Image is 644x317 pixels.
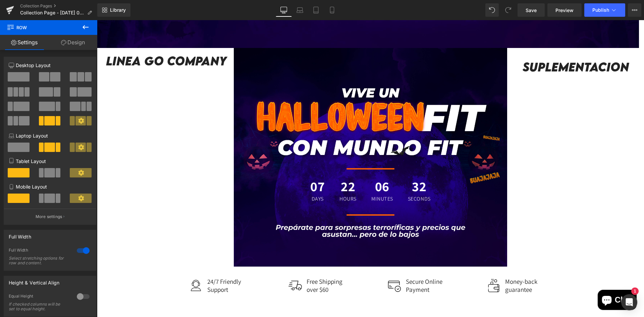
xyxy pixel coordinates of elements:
[9,132,91,139] p: Laptop Layout
[584,3,625,17] button: Publish
[309,257,370,266] p: Secure Online
[308,3,324,17] a: Tablet
[274,176,296,181] span: Minutes
[9,302,69,311] div: If checked columns will be set to equal height.
[110,7,126,13] span: Library
[20,10,85,15] span: Collection Page - [DATE] 08:11:01
[110,257,172,266] p: 24/7 Friendly
[7,20,74,35] span: Row
[9,248,70,255] div: Full Width
[213,159,228,176] span: 07
[213,176,228,181] span: Days
[274,159,296,176] span: 06
[408,257,470,266] p: Money-back
[501,3,515,17] button: Redo
[309,265,370,274] p: Payment
[526,7,537,14] span: Save
[421,40,537,54] h2: suplementacion
[408,265,470,274] p: guarantee
[7,34,132,48] h2: Linea GO company
[628,3,641,17] button: More
[9,276,59,285] div: Height & Vertical Align
[621,294,637,310] div: Open Intercom Messenger
[36,214,62,220] p: More settings
[324,3,340,17] a: Mobile
[276,3,292,17] a: Desktop
[9,62,91,69] p: Desktop Layout
[9,256,69,265] div: Select stretching options for row and content.
[592,7,609,13] span: Publish
[311,176,334,181] span: Seconds
[243,176,260,181] span: Hours
[9,183,91,190] p: Mobile Layout
[20,3,97,9] a: Collection Pages
[49,35,97,50] a: Design
[210,265,271,274] p: over $60
[9,158,91,165] p: Tablet Layout
[547,3,582,17] a: Preview
[9,230,31,240] div: Full Width
[555,7,574,14] span: Preview
[243,159,260,176] span: 22
[9,294,70,301] div: Equal Height
[110,265,172,274] p: Support
[210,257,271,266] p: Free Shipping
[97,3,130,17] a: New Library
[311,159,334,176] span: 32
[4,209,96,224] button: More settings
[292,3,308,17] a: Laptop
[485,3,499,17] button: Undo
